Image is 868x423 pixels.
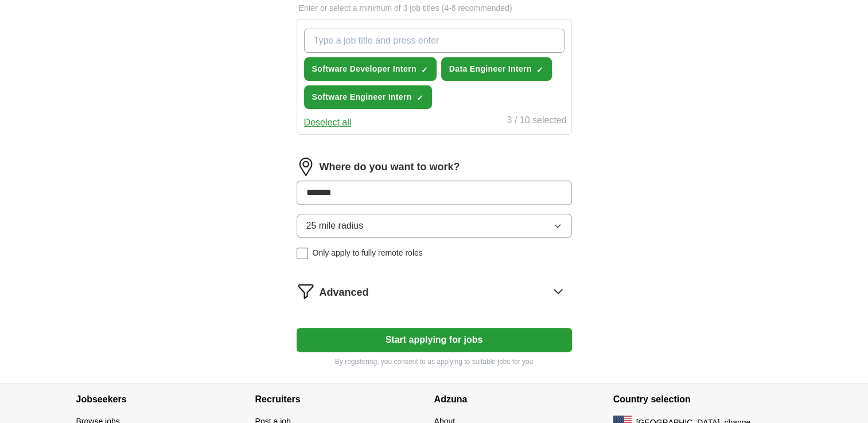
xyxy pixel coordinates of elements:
[312,91,412,103] span: Software Engineer Intern
[297,158,315,176] img: location.png
[313,247,423,259] span: Only apply to fully remote roles
[320,159,460,175] label: Where do you want to work?
[304,116,352,130] button: Deselect all
[304,57,437,81] button: Software Developer Intern✓
[449,63,532,75] span: Data Engineer Intern
[536,65,543,75] span: ✓
[297,282,315,300] img: filter
[304,29,565,53] input: Type a job title and press enter
[312,63,417,75] span: Software Developer Intern
[613,383,792,416] h4: Country selection
[304,85,432,109] button: Software Engineer Intern✓
[297,357,572,367] p: By registering, you consent to us applying to suitable jobs for you
[297,328,572,352] button: Start applying for jobs
[306,219,364,233] span: 25 mile radius
[421,65,428,75] span: ✓
[441,57,552,81] button: Data Engineer Intern✓
[297,214,572,238] button: 25 mile radius
[507,113,566,130] div: 3 / 10 selected
[297,248,308,259] input: Only apply to fully remote roles
[297,2,572,14] p: Enter or select a minimum of 3 job titles (4-8 recommended)
[417,93,423,103] span: ✓
[320,285,369,300] span: Advanced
